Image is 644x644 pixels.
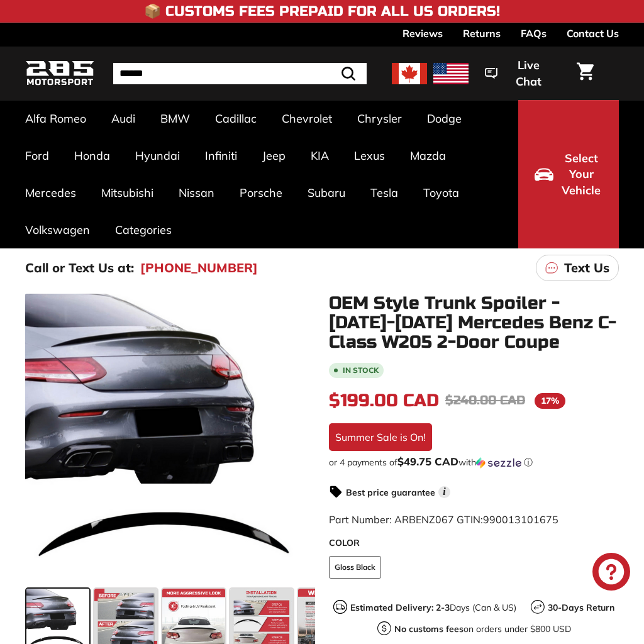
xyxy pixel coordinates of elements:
[329,456,619,469] div: or 4 payments of$49.75 CADwithSezzle Click to learn more about Sezzle
[560,150,602,199] span: Select Your Vehicle
[569,52,601,95] a: Cart
[567,23,619,44] a: Contact Us
[329,536,619,550] label: COLOR
[518,100,619,248] button: Select Your Vehicle
[13,137,62,174] a: Ford
[397,455,458,468] span: $49.75 CAD
[329,294,619,352] h1: OEM Style Trunk Spoiler - [DATE]-[DATE] Mercedes Benz C-Class W205 2-Door Coupe
[25,58,94,88] img: Logo_285_Motorsport_areodynamics_components
[140,258,258,277] a: [PHONE_NUMBER]
[414,100,474,137] a: Dodge
[295,174,358,211] a: Subaru
[166,174,227,211] a: Nissan
[394,623,571,636] p: on orders under $800 USD
[346,487,435,498] strong: Best price guarantee
[144,4,500,19] h4: 📦 Customs Fees Prepaid for All US Orders!
[483,513,558,526] span: 990013101675
[123,137,192,174] a: Hyundai
[99,100,148,137] a: Audi
[411,174,472,211] a: Toyota
[113,63,367,84] input: Search
[89,174,166,211] a: Mitsubishi
[13,100,99,137] a: Alfa Romeo
[203,100,269,137] a: Cadillac
[192,137,250,174] a: Infiniti
[345,100,414,137] a: Chrysler
[103,211,184,248] a: Categories
[25,258,134,277] p: Call or Text Us at:
[329,423,432,451] div: Summer Sale is On!
[564,258,609,277] p: Text Us
[438,486,450,498] span: i
[269,100,345,137] a: Chevrolet
[343,367,379,374] b: In stock
[298,137,341,174] a: KIA
[227,174,295,211] a: Porsche
[535,393,565,409] span: 17%
[329,513,558,526] span: Part Number: ARBENZ067 GTIN:
[148,100,203,137] a: BMW
[463,23,501,44] a: Returns
[250,137,298,174] a: Jeep
[350,602,450,613] strong: Estimated Delivery: 2-3
[329,456,619,469] div: or 4 payments of with
[358,174,411,211] a: Tesla
[445,392,525,408] span: $240.00 CAD
[350,601,516,614] p: Days (Can & US)
[589,553,634,594] inbox-online-store-chat: Shopify online store chat
[469,50,569,97] button: Live Chat
[341,137,397,174] a: Lexus
[402,23,443,44] a: Reviews
[548,602,614,613] strong: 30-Days Return
[476,457,521,469] img: Sezzle
[13,174,89,211] a: Mercedes
[62,137,123,174] a: Honda
[504,57,553,89] span: Live Chat
[13,211,103,248] a: Volkswagen
[397,137,458,174] a: Mazda
[521,23,547,44] a: FAQs
[536,255,619,281] a: Text Us
[394,623,464,635] strong: No customs fees
[329,390,439,411] span: $199.00 CAD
